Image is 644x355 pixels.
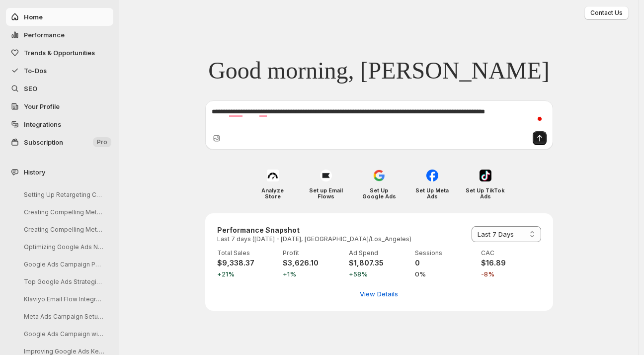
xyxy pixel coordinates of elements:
button: Google Ads Campaign with Shopify Product [16,326,110,342]
button: Optimizing Google Ads Negative Keywords [16,239,110,255]
p: Sessions [415,249,475,257]
button: Meta Ads Campaign Setup from Shopify [16,309,110,324]
img: Set Up TikTok Ads icon [480,170,491,181]
button: Home [6,8,113,26]
a: Integrations [6,115,113,133]
img: Analyze Store icon [267,170,279,181]
h3: Performance Snapshot [217,225,411,235]
h4: Set Up TikTok Ads [466,187,505,199]
textarea: To enrich screen reader interactions, please activate Accessibility in Grammarly extension settings [212,107,547,127]
button: View detailed performance [354,286,404,302]
h4: $3,626.10 [283,258,343,268]
span: Home [24,13,43,21]
span: Subscription [24,138,63,146]
span: Contact Us [590,9,623,17]
p: Ad Spend [349,249,409,257]
p: Total Sales [217,249,277,257]
button: Creating Compelling Meta Ad Creatives [16,222,110,237]
span: -8% [481,269,541,279]
button: Performance [6,26,113,44]
p: Profit [283,249,343,257]
span: Your Profile [24,102,60,110]
img: Set Up Google Ads icon [373,170,385,181]
span: Pro [97,138,107,146]
img: Set Up Meta Ads icon [426,170,438,181]
a: SEO [6,80,113,97]
span: Good morning, [PERSON_NAME] [208,56,550,85]
a: Your Profile [6,97,113,115]
span: Integrations [24,120,61,128]
button: Setting Up Retargeting Campaigns [16,187,110,202]
span: History [24,167,45,177]
span: +1% [283,269,343,279]
span: +21% [217,269,277,279]
button: Creating Compelling Meta Ads Creatives [16,204,110,220]
span: Performance [24,31,65,39]
img: Set up Email Flows icon [320,170,332,181]
h4: Set Up Google Ads [359,187,399,199]
span: To-Dos [24,67,47,75]
span: SEO [24,85,37,92]
span: Trends & Opportunities [24,49,95,57]
button: To-Dos [6,62,113,80]
button: Contact Us [584,6,629,20]
h4: 0 [415,258,475,268]
span: +58% [349,269,409,279]
button: Google Ads Campaign Performance Analysis [16,257,110,272]
p: CAC [481,249,541,257]
h4: $9,338.37 [217,258,277,268]
h4: $1,807.35 [349,258,409,268]
span: View Details [360,289,398,299]
button: Trends & Opportunities [6,44,113,62]
h4: $16.89 [481,258,541,268]
button: Subscription [6,133,113,151]
h4: Analyze Store [253,187,292,199]
button: Klaviyo Email Flow Integration Issues [16,291,110,307]
button: Top Google Ads Strategies in Pet Supplies [16,274,110,289]
button: Send message [533,131,547,145]
button: Upload image [212,133,222,143]
span: 0% [415,269,475,279]
h4: Set up Email Flows [306,187,345,199]
h4: Set Up Meta Ads [412,187,452,199]
p: Last 7 days ([DATE] - [DATE], [GEOGRAPHIC_DATA]/Los_Angeles) [217,235,411,243]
